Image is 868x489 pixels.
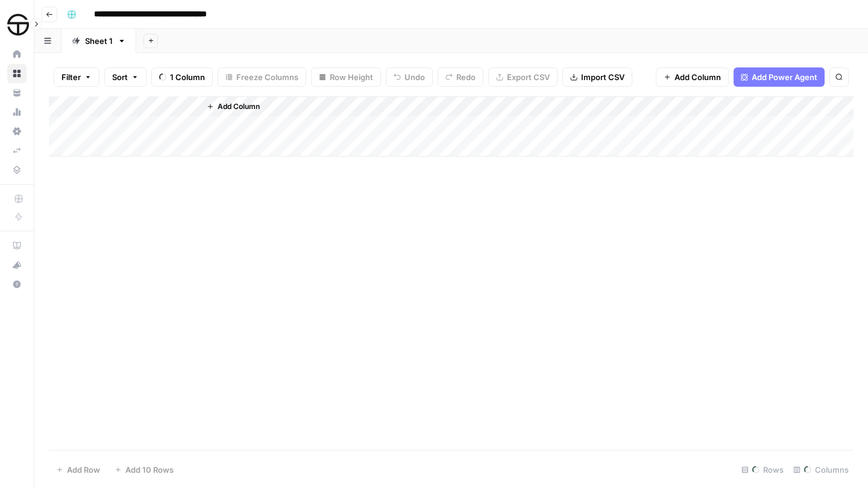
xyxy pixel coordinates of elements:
button: Add Row [49,460,107,479]
a: Settings [7,122,27,141]
button: Freeze Columns [218,67,306,87]
span: Add Row [67,464,100,476]
a: Browse [7,64,27,83]
a: Syncs [7,141,27,160]
span: Row Height [330,71,373,83]
a: AirOps Academy [7,236,27,255]
span: Freeze Columns [236,71,298,83]
span: Add 10 Rows [125,464,174,476]
button: Export CSV [488,67,558,87]
button: Filter [54,67,99,87]
button: Sort [104,67,146,87]
button: Add Column [656,67,729,87]
button: 1 Column [151,67,213,87]
button: What's new? [7,255,27,275]
span: Export CSV [507,71,550,83]
button: Help + Support [7,275,27,294]
span: 1 Column [170,71,205,83]
button: Add Power Agent [734,67,825,87]
span: Redo [456,71,476,83]
a: Usage [7,102,27,122]
button: Add Column [202,99,265,114]
a: Your Data [7,83,27,102]
span: Add Column [675,71,721,83]
div: Columns [788,460,854,479]
button: Workspace: SimpleTire [7,10,27,40]
span: Undo [404,71,425,83]
a: Data Library [7,160,27,179]
span: Import CSV [581,71,624,83]
button: Redo [438,67,483,87]
span: Filter [61,71,81,83]
span: Sort [112,71,128,83]
button: Row Height [311,67,381,87]
div: What's new? [8,256,26,274]
button: Add 10 Rows [107,460,181,479]
div: Sheet 1 [85,35,113,47]
span: Add Column [218,101,260,112]
a: Home [7,45,27,64]
button: Import CSV [562,67,632,87]
span: Add Power Agent [752,71,817,83]
button: Undo [386,67,433,87]
div: Rows [737,460,788,479]
a: Sheet 1 [61,29,136,53]
img: SimpleTire Logo [7,14,29,36]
